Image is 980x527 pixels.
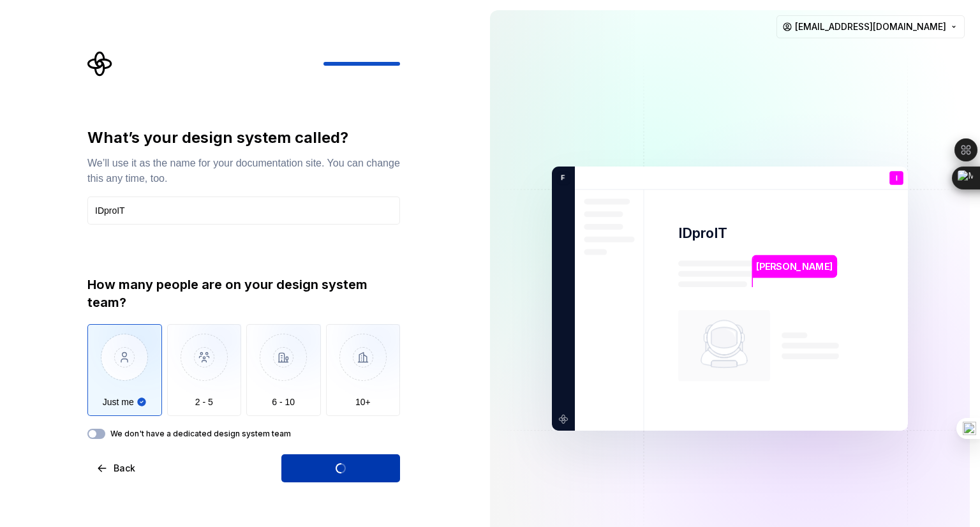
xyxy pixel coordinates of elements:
p: I [896,175,898,182]
div: What’s your design system called? [87,128,400,148]
span: [EMAIL_ADDRESS][DOMAIN_NAME] [795,20,946,33]
p: IDproIT [678,224,727,242]
svg: Supernova Logo [87,51,113,77]
div: We’ll use it as the name for your documentation site. You can change this any time, too. [87,156,400,186]
img: one_i.png [963,422,976,435]
label: We don't have a dedicated design system team [110,429,291,439]
p: F [556,172,565,184]
button: [EMAIL_ADDRESS][DOMAIN_NAME] [776,15,965,38]
input: Design system name [87,197,400,225]
div: How many people are on your design system team? [87,276,400,311]
button: Back [87,454,146,482]
span: Back [114,462,135,475]
p: [PERSON_NAME] [756,260,833,274]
